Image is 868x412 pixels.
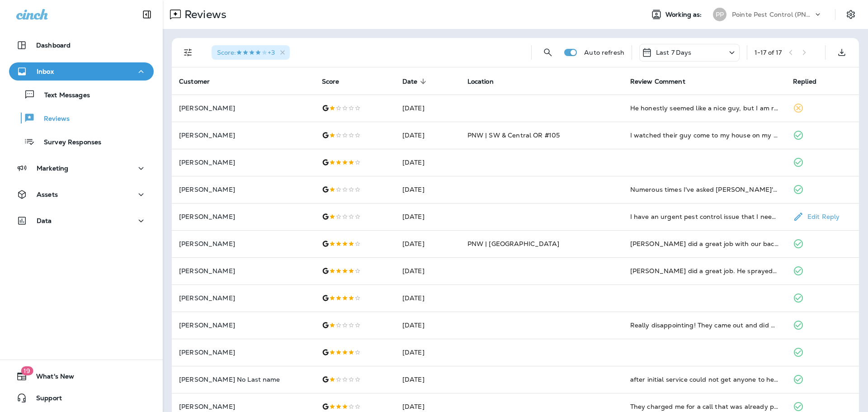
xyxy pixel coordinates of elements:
[395,122,460,149] td: [DATE]
[630,402,778,411] div: They charged me for a call that was already paid for. John did good work.
[843,6,859,23] button: Settings
[467,78,494,85] span: Location
[27,394,62,405] span: Support
[402,78,418,85] span: Date
[9,132,154,151] button: Survey Responses
[9,109,154,128] button: Reviews
[9,367,154,385] button: 19What's New
[179,186,307,193] p: [PERSON_NAME]
[179,240,307,247] p: [PERSON_NAME]
[179,403,307,410] p: [PERSON_NAME]
[36,42,71,49] p: Dashboard
[630,375,778,384] div: after initial service could not get anyone to help with spider and wasp control after repeated me...
[467,77,505,85] span: Location
[179,78,210,85] span: Customer
[630,212,778,221] div: I have an urgent pest control issue that I need help with. Been a customer of Pointe for 1.5 year...
[21,366,33,375] span: 19
[9,212,154,230] button: Data
[179,43,197,62] button: Filters
[630,104,778,113] div: He honestly seemed like a nice guy, but I am really freaked out about the amount of pesticide tha...
[793,78,816,85] span: Replied
[395,230,460,257] td: [DATE]
[179,104,307,112] p: [PERSON_NAME]
[656,49,692,56] p: Last 7 Days
[9,62,154,81] button: Inbox
[35,115,70,123] p: Reviews
[630,185,778,194] div: Numerous times I've asked Pointe's employees to stop coming to my door as I'm not interested in t...
[37,68,54,75] p: Inbox
[35,91,90,100] p: Text Messages
[395,203,460,230] td: [DATE]
[630,266,778,275] div: Damon did a great job. He sprayed inside, outside, and put some grouduals in my flower beds and a...
[9,159,154,177] button: Marketing
[37,165,68,172] p: Marketing
[37,217,52,224] p: Data
[9,36,154,54] button: Dashboard
[630,78,685,85] span: Review Comment
[804,213,840,220] p: Edit Reply
[539,43,557,62] button: Search Reviews
[755,49,782,56] div: 1 - 17 of 17
[179,267,307,275] p: [PERSON_NAME]
[134,5,160,24] button: Collapse Sidebar
[665,11,704,19] span: Working as:
[179,213,307,220] p: [PERSON_NAME]
[395,149,460,176] td: [DATE]
[9,185,154,204] button: Assets
[395,95,460,122] td: [DATE]
[212,45,290,60] div: Score:4 Stars+3
[630,131,778,140] div: I watched their guy come to my house on my house camera. He parked in my driveway, put his stuff ...
[179,349,307,356] p: [PERSON_NAME]
[395,257,460,284] td: [DATE]
[179,159,307,166] p: [PERSON_NAME]
[322,77,351,85] span: Score
[395,366,460,393] td: [DATE]
[9,85,154,104] button: Text Messages
[179,376,307,383] p: [PERSON_NAME] No Last name
[179,77,222,85] span: Customer
[584,49,624,56] p: Auto refresh
[395,312,460,339] td: [DATE]
[27,373,74,384] span: What's New
[37,191,58,198] p: Assets
[833,43,851,62] button: Export as CSV
[217,48,275,57] span: Score : +3
[793,77,828,85] span: Replied
[467,240,559,248] span: PNW | [GEOGRAPHIC_DATA]
[181,8,226,21] p: Reviews
[179,294,307,302] p: [PERSON_NAME]
[713,8,726,21] div: PP
[179,322,307,329] p: [PERSON_NAME]
[322,78,340,85] span: Score
[9,389,154,407] button: Support
[402,77,429,85] span: Date
[395,339,460,366] td: [DATE]
[630,239,778,248] div: Joe did a great job with our backyard problem. Highly recommend Pointe!
[732,11,813,18] p: Pointe Pest Control (PNW)
[395,284,460,312] td: [DATE]
[179,132,307,139] p: [PERSON_NAME]
[35,138,101,147] p: Survey Responses
[395,176,460,203] td: [DATE]
[630,321,778,330] div: Really disappointing! They came out and did not cover all the vents. The ones they did cover look...
[467,131,560,139] span: PNW | SW & Central OR #105
[630,77,697,85] span: Review Comment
